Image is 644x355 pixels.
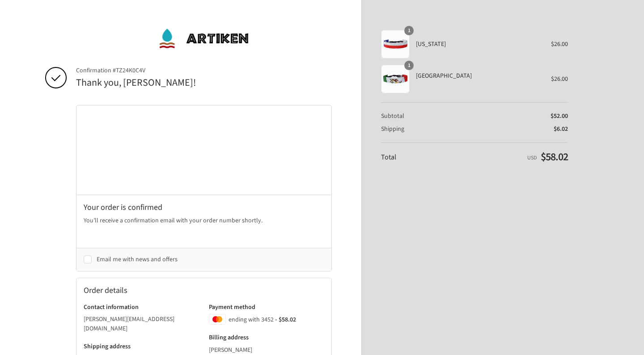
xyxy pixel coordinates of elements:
[209,334,325,342] h3: Billing address
[76,67,332,75] span: Confirmation #TZ24K0C4V
[554,125,568,134] span: $6.02
[275,315,296,324] span: - $58.02
[76,76,332,89] h2: Thank you, [PERSON_NAME]!
[404,26,414,35] span: 1
[381,30,410,58] img: Texas
[551,40,568,49] span: $26.00
[76,105,332,195] iframe: Google map displaying pin point of shipping address: Janesville, Wisconsin
[416,72,538,80] span: [GEOGRAPHIC_DATA]
[404,61,414,70] span: 1
[381,65,410,93] img: Mexico
[76,105,331,195] div: Google map displaying pin point of shipping address: Janesville, Wisconsin
[527,154,537,162] span: USD
[381,112,440,120] th: Subtotal
[381,125,404,134] span: Shipping
[551,75,568,84] span: $26.00
[84,216,324,226] p: You’ll receive a confirmation email with your order number shortly.
[97,255,178,264] span: Email me with news and offers
[84,315,174,333] bdo: [PERSON_NAME][EMAIL_ADDRESS][DOMAIN_NAME]
[381,152,396,162] span: Total
[84,202,324,213] h2: Your order is confirmed
[416,40,538,48] span: [US_STATE]
[84,342,199,351] h3: Shipping address
[158,25,250,52] img: ArtiKen
[84,285,204,296] h2: Order details
[84,303,199,311] h3: Contact information
[229,315,274,324] span: ending with 3452
[209,303,325,311] h3: Payment method
[551,112,568,121] span: $52.00
[541,149,568,165] span: $58.02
